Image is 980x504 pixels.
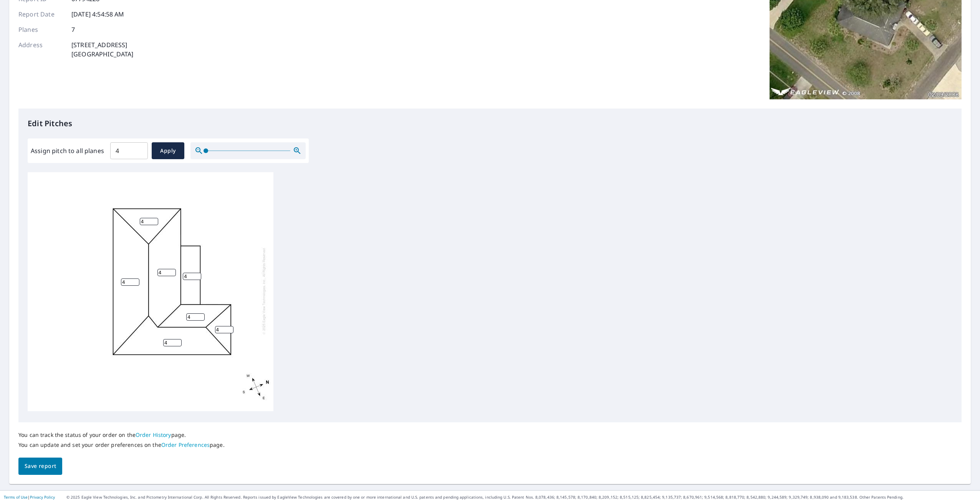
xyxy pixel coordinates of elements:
[31,146,104,155] label: Assign pitch to all planes
[18,441,225,448] p: You can update and set your order preferences on the page.
[18,25,65,34] p: Planes
[110,140,148,161] input: 00.0
[71,10,124,19] p: [DATE] 4:54:58 AM
[161,441,210,448] a: Order Preferences
[4,494,28,500] a: Terms of Use
[71,40,134,59] p: [STREET_ADDRESS] [GEOGRAPHIC_DATA]
[136,431,171,438] a: Order History
[152,142,184,159] button: Apply
[4,495,55,499] p: |
[66,494,976,500] p: © 2025 Eagle View Technologies, Inc. and Pictometry International Corp. All Rights Reserved. Repo...
[18,458,62,475] button: Save report
[18,432,225,438] p: You can track the status of your order on the page.
[30,494,55,500] a: Privacy Policy
[18,10,65,19] p: Report Date
[28,118,952,129] p: Edit Pitches
[18,40,65,59] p: Address
[71,25,75,34] p: 7
[158,146,178,156] span: Apply
[25,461,56,471] span: Save report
